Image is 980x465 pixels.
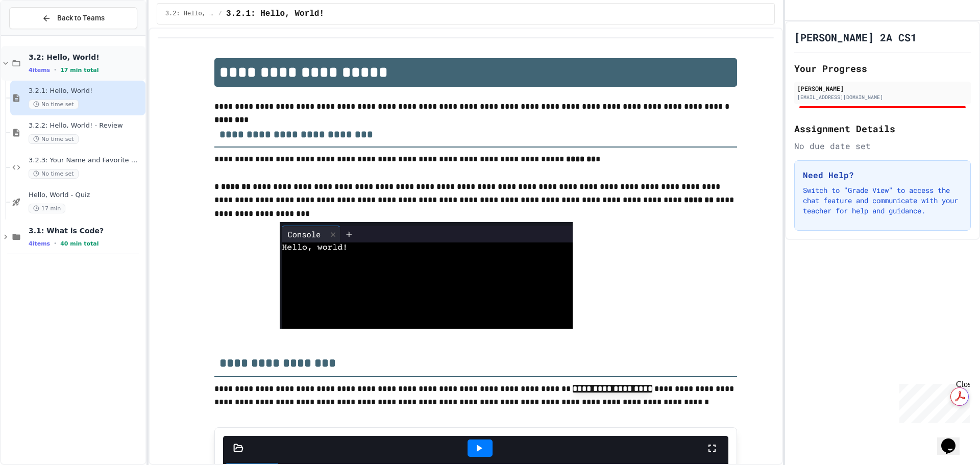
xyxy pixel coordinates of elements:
span: 3.2.2: Hello, World! - Review [29,121,143,130]
span: No time set [29,100,79,109]
span: 3.2.1: Hello, World! [226,8,324,20]
h1: [PERSON_NAME] 2A CS1 [794,30,917,44]
div: Chat with us now!Close [4,4,70,65]
span: • [54,239,56,248]
span: 3.2.3: Your Name and Favorite Movie [29,156,143,165]
h3: Need Help? [803,169,962,181]
p: Switch to "Grade View" to access the chat feature and communicate with your teacher for help and ... [803,185,962,216]
div: No due date set [794,140,971,152]
h2: Your Progress [794,61,971,76]
span: 3.2: Hello, World! [29,53,143,62]
span: 17 min [29,204,65,213]
button: Back to Teams [9,7,137,29]
h2: Assignment Details [794,121,971,136]
iframe: chat widget [895,380,970,423]
span: No time set [29,169,79,179]
div: [PERSON_NAME] [797,84,968,93]
span: 3.2: Hello, World! [165,10,214,18]
span: No time set [29,134,79,144]
span: 4 items [29,67,50,74]
span: Hello, World - Quiz [29,191,143,200]
div: [EMAIL_ADDRESS][DOMAIN_NAME] [797,93,968,101]
span: 4 items [29,240,50,247]
span: 3.2.1: Hello, World! [29,87,143,95]
span: • [54,66,56,74]
iframe: chat widget [937,424,970,455]
span: / [218,10,222,18]
span: 17 min total [60,67,99,74]
span: 40 min total [60,240,99,247]
span: 3.1: What is Code? [29,226,143,235]
span: Back to Teams [57,13,105,23]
